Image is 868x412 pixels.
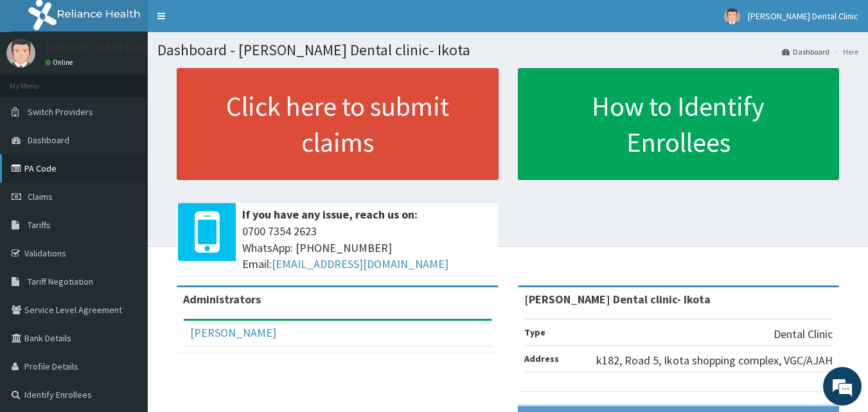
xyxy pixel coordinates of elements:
[190,325,276,340] a: [PERSON_NAME]
[6,39,35,67] img: User Image
[28,219,51,231] span: Tariffs
[596,352,833,369] p: k182, Road 5, Ikota shopping complex, VGC/AJAH
[748,10,858,22] span: [PERSON_NAME] Dental Clinic
[518,68,840,180] a: How to Identify Enrollees
[524,353,559,364] b: Address
[774,326,833,343] p: Dental Clinic
[724,8,740,24] img: User Image
[177,68,499,180] a: Click here to submit claims
[242,223,492,273] span: 0700 7354 2623 WhatsApp: [PHONE_NUMBER] Email:
[272,256,448,271] a: [EMAIL_ADDRESS][DOMAIN_NAME]
[28,191,53,202] span: Claims
[524,292,711,307] strong: [PERSON_NAME] Dental clinic- Ikota
[157,42,858,58] h1: Dashboard - [PERSON_NAME] Dental clinic- Ikota
[28,276,93,287] span: Tariff Negotiation
[782,46,829,57] a: Dashboard
[45,58,76,67] a: Online
[28,106,93,118] span: Switch Providers
[524,327,545,338] b: Type
[183,292,261,307] b: Administrators
[831,46,858,57] li: Here
[45,42,195,53] p: [PERSON_NAME] Dental Clinic
[28,134,69,146] span: Dashboard
[242,207,418,222] b: If you have any issue, reach us on:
